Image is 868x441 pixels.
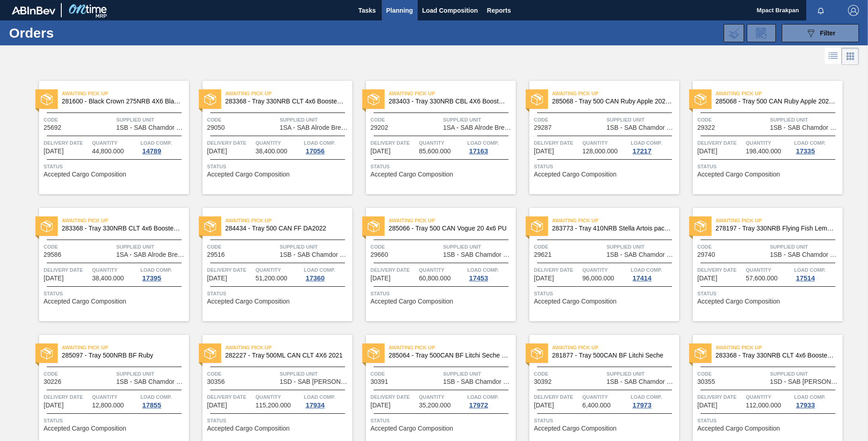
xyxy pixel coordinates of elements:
span: Load Comp. [467,265,498,274]
div: 17855 [140,402,163,409]
span: 96,000.000 [582,275,614,282]
span: Status [44,162,187,171]
span: Delivery Date [44,392,90,402]
span: 29322 [697,124,715,131]
a: Load Comp.17514 [794,265,840,282]
span: Code [534,369,604,378]
span: Code [207,369,277,378]
span: Load Comp. [794,265,825,274]
span: 282227 - Tray 500ML CAN CLT 4X6 2021 [225,352,345,359]
span: 1SB - SAB Chamdor Brewery [443,378,513,385]
span: Supplied Unit [443,369,513,378]
span: Quantity [419,265,465,274]
span: Supplied Unit [443,115,513,124]
div: 17972 [467,402,490,409]
span: 12,800.000 [92,402,124,409]
img: status [695,93,706,105]
span: 29516 [207,251,225,258]
span: Awaiting Pick Up [62,343,189,352]
span: Quantity [582,138,629,147]
span: Supplied Unit [280,242,350,251]
span: Accepted Cargo Composition [44,171,126,178]
a: statusAwaiting Pick Up283773 - Tray 410NRB Stella Artois pack UpgradeCode29621Supplied Unit1SB - ... [516,208,679,321]
div: 17163 [467,147,490,155]
span: 278197 - Tray 330NRB Flying Fish Lemon (2020) [715,225,835,232]
span: 281877 - Tray 500CAN BF Litchi Seche [552,352,672,359]
span: 29740 [697,251,715,258]
span: 44,800.000 [92,148,124,155]
img: status [368,348,380,359]
span: Delivery Date [207,392,253,402]
div: 17056 [304,147,326,155]
span: Awaiting Pick Up [552,89,679,98]
span: 283773 - Tray 410NRB Stella Artois pack Upgrade [552,225,672,232]
span: Status [534,162,677,171]
span: 35,200.000 [419,402,451,409]
span: Load Comp. [304,265,335,274]
span: 29660 [370,251,388,258]
span: 1SB - SAB Chamdor Brewery [770,124,840,131]
span: 08/02/2025 [207,402,227,409]
a: Load Comp.17335 [794,138,840,155]
img: status [204,220,216,232]
span: 1SA - SAB Alrode Brewery [116,251,187,258]
span: Code [697,115,768,124]
span: Accepted Cargo Composition [207,298,290,305]
span: Awaiting Pick Up [552,216,679,225]
div: 17414 [631,274,653,282]
span: Accepted Cargo Composition [207,425,290,432]
span: Delivery Date [370,265,417,274]
span: Accepted Cargo Composition [370,171,453,178]
button: Filter [782,24,859,42]
span: 29202 [370,124,388,131]
span: Accepted Cargo Composition [697,298,780,305]
span: Supplied Unit [770,115,840,124]
span: Status [370,162,513,171]
span: Planning [386,5,413,16]
span: 198,400.000 [746,148,781,155]
span: Supplied Unit [116,115,187,124]
a: statusAwaiting Pick Up284434 - Tray 500 CAN FF DA2022Code29516Supplied Unit1SB - SAB Chamdor Brew... [189,208,352,321]
span: Supplied Unit [116,242,187,251]
span: Delivery Date [44,138,90,147]
a: statusAwaiting Pick Up283368 - Tray 330NRB CLT 4x6 Booster 1 V2Code29586Supplied Unit1SA - SAB Al... [25,208,189,321]
span: Code [207,115,277,124]
span: Quantity [256,138,302,147]
div: 17217 [631,147,653,155]
span: Supplied Unit [607,115,677,124]
span: Awaiting Pick Up [389,89,516,98]
span: Status [697,162,840,171]
span: 30226 [44,378,61,385]
span: Delivery Date [534,265,580,274]
span: 283368 - Tray 330NRB CLT 4x6 Booster 1 V2 [715,352,835,359]
span: Load Comp. [140,265,172,274]
span: 30356 [207,378,225,385]
span: 30392 [534,378,552,385]
span: Load Comp. [467,392,498,402]
span: Status [207,416,350,425]
span: Supplied Unit [770,242,840,251]
a: Load Comp.17453 [467,265,513,282]
span: Load Comp. [467,138,498,147]
span: 283368 - Tray 330NRB CLT 4x6 Booster 1 V2 [225,98,345,105]
div: 17360 [304,274,326,282]
span: Delivery Date [534,392,580,402]
span: 08/05/2025 [697,402,717,409]
span: Supplied Unit [770,369,840,378]
img: status [695,220,706,232]
span: 29050 [207,124,225,131]
span: 285068 - Tray 500 CAN Ruby Apple 2020 4x6 PU [552,98,672,105]
span: Delivery Date [207,265,253,274]
img: status [204,93,216,105]
span: 281600 - Black Crown 275NRB 4X6 Blank Tray [62,98,182,105]
span: Load Comp. [304,138,335,147]
a: statusAwaiting Pick Up285068 - Tray 500 CAN Ruby Apple 2020 4x6 PUCode29287Supplied Unit1SB - SAB... [516,81,679,194]
span: Quantity [582,265,629,274]
img: status [204,348,216,359]
span: Awaiting Pick Up [552,343,679,352]
span: Quantity [92,265,138,274]
span: 60,800.000 [419,275,451,282]
img: status [41,348,53,359]
a: Load Comp.17973 [631,392,677,409]
span: 6,400.000 [582,402,611,409]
